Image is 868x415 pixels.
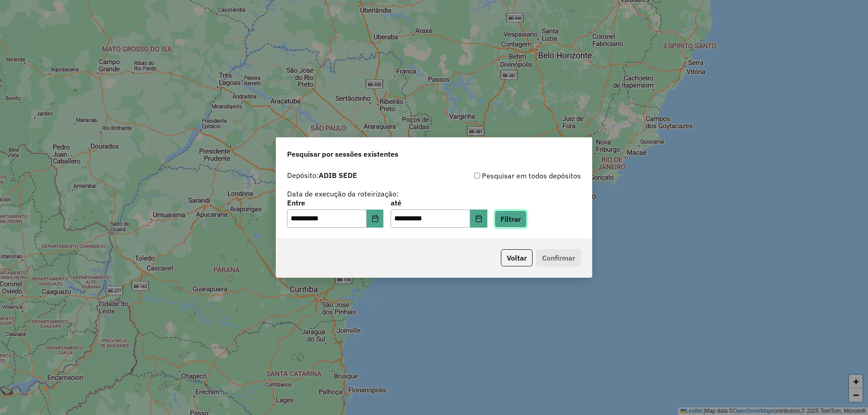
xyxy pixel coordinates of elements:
label: Data de execução da roteirização: [287,188,399,199]
strong: ADIB SEDE [319,171,357,180]
label: Depósito: [287,170,357,181]
label: Entre [287,197,383,208]
span: Pesquisar por sessões existentes [287,149,398,159]
button: Choose Date [367,210,384,228]
button: Voltar [501,249,533,266]
button: Choose Date [470,210,487,228]
div: Pesquisar em todos depósitos [434,170,581,181]
label: até [391,197,487,208]
button: Filtrar [495,210,527,228]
